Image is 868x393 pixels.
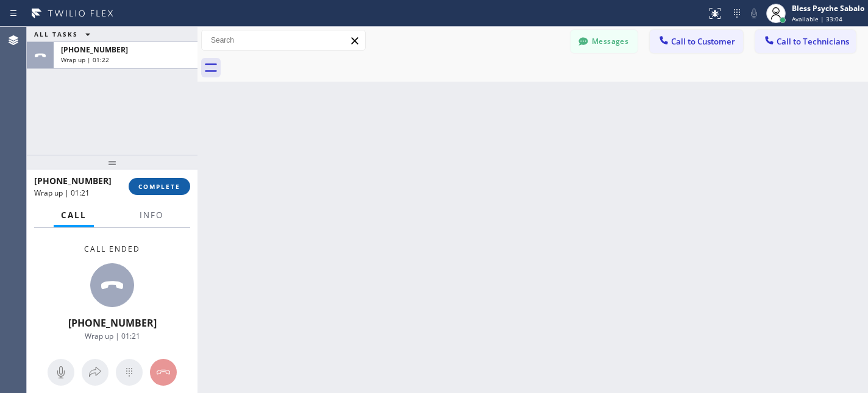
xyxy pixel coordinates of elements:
span: ALL TASKS [34,30,78,38]
span: [PHONE_NUMBER] [68,316,157,330]
button: Mute [745,5,763,22]
span: [PHONE_NUMBER] [61,44,128,55]
span: Call ended [84,244,140,254]
button: COMPLETE [129,178,190,195]
button: Open directory [82,359,108,386]
button: Call [54,204,94,227]
span: Info [140,210,163,221]
div: Bless Psyche Sabalo [792,3,864,13]
button: Info [132,204,171,227]
button: Mute [48,359,74,386]
span: Available | 33:04 [792,15,842,23]
span: Call to Technicians [777,36,849,47]
button: Call to Technicians [755,30,856,53]
button: Messages [571,30,638,53]
button: Open dialpad [116,359,143,386]
span: Wrap up | 01:21 [85,331,140,341]
span: Call to Customer [671,36,735,47]
button: ALL TASKS [27,27,102,41]
span: Call [61,210,87,221]
span: [PHONE_NUMBER] [34,175,112,186]
span: Wrap up | 01:21 [34,188,90,198]
input: Search [202,30,365,50]
button: Call to Customer [650,30,743,53]
span: Wrap up | 01:22 [61,55,109,64]
span: COMPLETE [138,182,180,191]
button: Hang up [150,359,177,386]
